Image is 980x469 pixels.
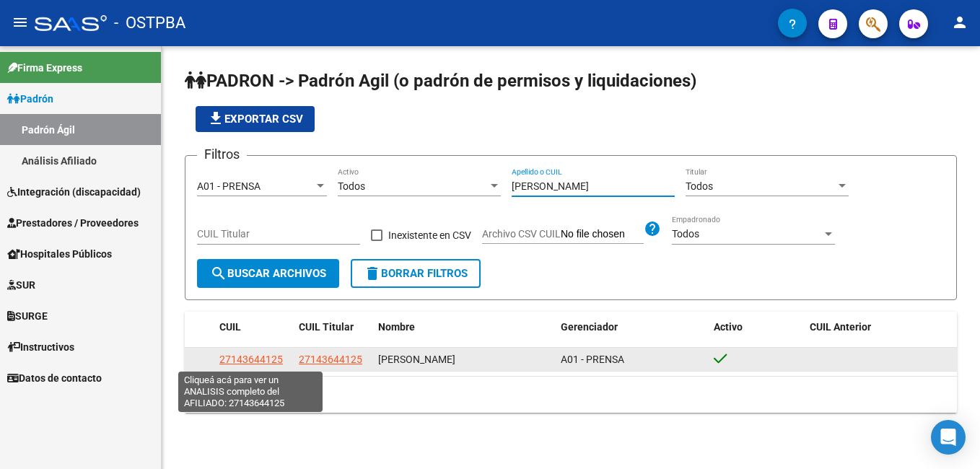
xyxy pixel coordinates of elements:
[7,215,139,231] span: Prestadores / Proveedores
[561,321,618,333] span: Gerenciador
[210,267,326,280] span: Buscar Archivos
[7,60,82,76] span: Firma Express
[372,312,555,343] datatable-header-cell: Nombre
[185,71,696,91] span: PADRON -> Padrón Agil (o padrón de permisos y liquidaciones)
[804,312,958,343] datatable-header-cell: CUIL Anterior
[931,420,966,455] div: Open Intercom Messenger
[197,259,339,288] button: Buscar Archivos
[351,259,481,288] button: Borrar Filtros
[293,312,372,343] datatable-header-cell: CUIL Titular
[196,106,315,132] button: Exportar CSV
[378,321,415,333] span: Nombre
[7,308,48,324] span: SURGE
[7,339,74,355] span: Instructivos
[219,321,241,333] span: CUIL
[686,180,713,192] span: Todos
[364,267,468,280] span: Borrar Filtros
[12,14,29,31] mat-icon: menu
[714,321,743,333] span: Activo
[364,265,381,282] mat-icon: delete
[644,220,661,237] mat-icon: help
[810,321,871,333] span: CUIL Anterior
[219,354,283,365] span: 27143644125
[561,354,624,365] span: A01 - PRENSA
[197,180,261,192] span: A01 - PRENSA
[7,370,102,386] span: Datos de contacto
[210,265,227,282] mat-icon: search
[378,354,455,365] span: [PERSON_NAME]
[338,180,365,192] span: Todos
[482,228,561,240] span: Archivo CSV CUIL
[561,228,644,241] input: Archivo CSV CUIL
[299,321,354,333] span: CUIL Titular
[388,227,471,244] span: Inexistente en CSV
[708,312,804,343] datatable-header-cell: Activo
[951,14,968,31] mat-icon: person
[555,312,709,343] datatable-header-cell: Gerenciador
[7,246,112,262] span: Hospitales Públicos
[7,184,141,200] span: Integración (discapacidad)
[185,377,957,413] div: 1 total
[214,312,293,343] datatable-header-cell: CUIL
[7,91,53,107] span: Padrón
[207,110,224,127] mat-icon: file_download
[7,277,35,293] span: SUR
[207,113,303,126] span: Exportar CSV
[672,228,699,240] span: Todos
[299,354,362,365] span: 27143644125
[114,7,185,39] span: - OSTPBA
[197,144,247,165] h3: Filtros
